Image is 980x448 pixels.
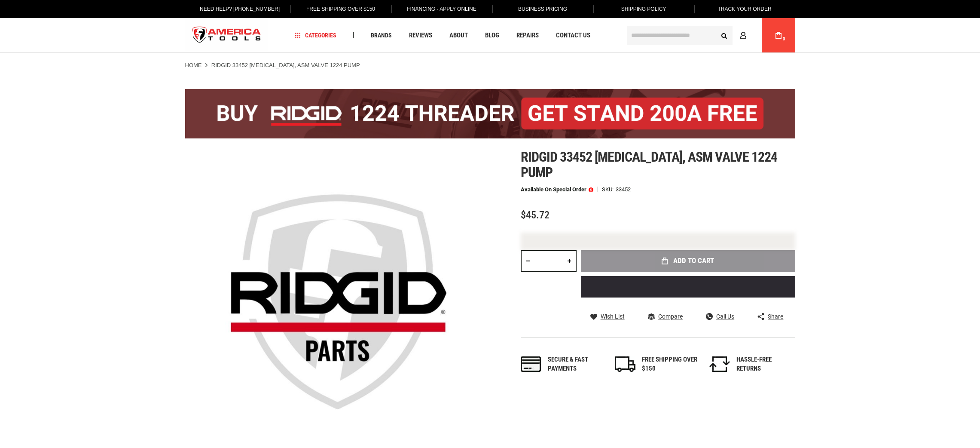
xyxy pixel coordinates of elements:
span: Call Us [716,313,734,319]
div: 33452 [616,187,631,192]
a: Reviews [405,30,436,41]
a: Home [185,61,202,69]
a: Contact Us [552,30,594,41]
a: Repairs [513,30,543,41]
span: Share [768,313,783,319]
div: HASSLE-FREE RETURNS [736,355,792,374]
span: Blog [485,32,499,39]
a: About [446,30,472,41]
span: Brands [371,32,392,38]
span: Reviews [409,32,432,39]
span: Categories [295,32,336,38]
span: About [449,32,468,39]
div: Secure & fast payments [548,355,604,374]
img: payments [521,356,541,372]
a: Call Us [706,313,734,320]
button: Search [716,27,733,43]
a: Compare [648,313,683,320]
a: store logo [185,19,269,52]
strong: RIDGID 33452 [MEDICAL_DATA], ASM VALVE 1224 PUMP [211,62,360,68]
span: Ridgid 33452 [MEDICAL_DATA], asm valve 1224 pump [521,149,778,181]
img: BOGO: Buy the RIDGID® 1224 Threader (26092), get the 92467 200A Stand FREE! [185,89,795,138]
a: Brands [367,30,396,41]
span: Compare [658,313,683,319]
a: 0 [770,18,787,52]
a: Categories [291,30,340,41]
span: 0 [783,37,785,41]
img: America Tools [185,19,269,52]
span: Contact Us [556,32,590,39]
span: $45.72 [521,209,550,221]
span: Shipping Policy [621,6,666,12]
span: Wish List [601,313,625,319]
img: returns [709,356,730,372]
span: Repairs [516,32,539,39]
strong: SKU [602,187,616,192]
a: Wish List [590,313,625,320]
a: Blog [481,30,503,41]
p: Available on Special Order [521,187,593,193]
img: shipping [615,356,635,372]
div: FREE SHIPPING OVER $150 [642,355,698,374]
